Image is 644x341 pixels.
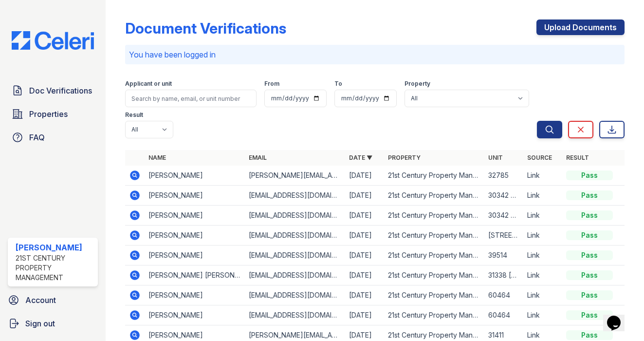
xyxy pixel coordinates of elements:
[345,246,384,265] td: [DATE]
[125,80,172,88] label: Applicant or unit
[566,154,589,161] a: Result
[384,226,484,246] td: 21st Century Property Management - JCAS
[349,154,372,161] a: Date ▼
[566,210,613,220] div: Pass
[484,246,523,265] td: 39514
[4,314,102,333] a: Sign out
[345,206,384,226] td: [DATE]
[29,85,92,96] span: Doc Verifications
[566,170,613,180] div: Pass
[129,49,621,60] p: You have been logged in
[384,186,484,206] td: 21st Century Property Management - JCAS
[566,290,613,300] div: Pass
[249,154,267,161] a: Email
[125,111,143,119] label: Result
[345,226,384,246] td: [DATE]
[384,206,484,226] td: 21st Century Property Management - JCAS
[566,310,613,320] div: Pass
[245,186,345,206] td: [EMAIL_ADDRESS][DOMAIN_NAME]
[29,132,45,143] span: FAQ
[245,285,345,305] td: [EMAIL_ADDRESS][DOMAIN_NAME]
[125,19,286,37] div: Document Verifications
[388,154,421,161] a: Property
[145,226,245,246] td: [PERSON_NAME]
[145,206,245,226] td: [PERSON_NAME]
[523,285,562,305] td: Link
[345,285,384,305] td: [DATE]
[4,290,102,310] a: Account
[334,80,342,88] label: To
[523,206,562,226] td: Link
[523,186,562,206] td: Link
[384,285,484,305] td: 21st Century Property Management - JCAS
[8,104,98,124] a: Properties
[29,108,68,120] span: Properties
[4,31,102,50] img: CE_Logo_Blue-a8612792a0a2168367f1c8372b55b34899dd931a85d93a1a3d3e32e68fde9ad4.png
[484,166,523,186] td: 32785
[245,226,345,246] td: [EMAIL_ADDRESS][DOMAIN_NAME]
[603,302,634,331] iframe: chat widget
[566,270,613,280] div: Pass
[345,265,384,285] td: [DATE]
[523,226,562,246] td: Link
[145,166,245,186] td: [PERSON_NAME]
[8,128,98,147] a: FAQ
[488,154,503,161] a: Unit
[484,226,523,246] td: [STREET_ADDRESS][PERSON_NAME]
[484,305,523,325] td: 60464
[566,250,613,260] div: Pass
[384,166,484,186] td: 21st Century Property Management - JCAS
[145,246,245,265] td: [PERSON_NAME]
[245,206,345,226] td: [EMAIL_ADDRESS][DOMAIN_NAME]
[145,265,245,285] td: [PERSON_NAME] [PERSON_NAME]
[405,80,430,88] label: Property
[566,190,613,200] div: Pass
[245,265,345,285] td: [EMAIL_ADDRESS][DOMAIN_NAME]
[566,330,613,340] div: Pass
[523,246,562,265] td: Link
[384,265,484,285] td: 21st Century Property Management - JCAS
[523,305,562,325] td: Link
[125,90,257,107] input: Search by name, email, or unit number
[345,305,384,325] td: [DATE]
[484,206,523,226] td: 30342 Cupeno Ln
[148,154,166,161] a: Name
[245,246,345,265] td: [EMAIL_ADDRESS][DOMAIN_NAME]
[16,253,94,283] div: 21st Century Property Management
[145,186,245,206] td: [PERSON_NAME]
[245,166,345,186] td: [PERSON_NAME][EMAIL_ADDRESS][DOMAIN_NAME]
[264,80,279,88] label: From
[145,285,245,305] td: [PERSON_NAME]
[523,166,562,186] td: Link
[345,186,384,206] td: [DATE]
[536,19,625,35] a: Upload Documents
[484,285,523,305] td: 60464
[523,265,562,285] td: Link
[25,294,56,306] span: Account
[16,242,94,253] div: [PERSON_NAME]
[484,186,523,206] td: 30342 Cupeno Ln
[384,305,484,325] td: 21st Century Property Management - JCAS
[8,81,98,100] a: Doc Verifications
[145,305,245,325] td: [PERSON_NAME]
[245,305,345,325] td: [EMAIL_ADDRESS][DOMAIN_NAME]
[566,230,613,240] div: Pass
[484,265,523,285] td: 31338 [PERSON_NAME]
[384,246,484,265] td: 21st Century Property Management - JCAS
[527,154,552,161] a: Source
[345,166,384,186] td: [DATE]
[25,318,55,329] span: Sign out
